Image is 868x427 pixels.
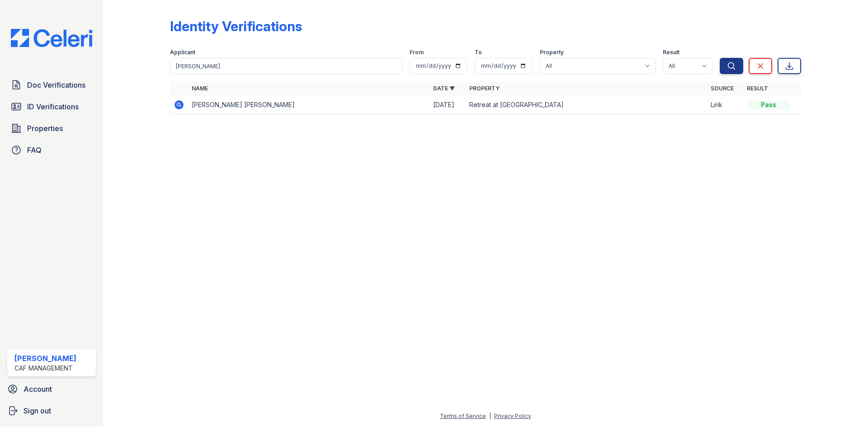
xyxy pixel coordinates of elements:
div: Identity Verifications [170,18,302,34]
a: Terms of Service [440,413,486,419]
span: Properties [27,123,63,134]
label: To [475,49,482,56]
a: FAQ [7,141,96,159]
a: Doc Verifications [7,76,96,94]
span: Account [24,384,52,394]
a: Result [747,85,768,92]
div: [PERSON_NAME] [14,353,76,364]
label: Result [663,49,679,56]
input: Search by name or phone number [170,58,402,74]
a: Date ▼ [433,85,455,92]
label: Property [540,49,564,56]
label: Applicant [170,49,195,56]
span: Doc Verifications [27,80,85,90]
span: FAQ [27,145,42,155]
img: CE_Logo_Blue-a8612792a0a2168367f1c8372b55b34899dd931a85d93a1a3d3e32e68fde9ad4.png [4,29,99,47]
a: Account [4,380,99,398]
a: Source [711,85,734,92]
a: Properties [7,119,96,137]
td: Link [707,96,743,114]
div: Pass [747,100,790,109]
label: From [410,49,424,56]
a: Name [192,85,208,92]
a: Privacy Policy [494,413,531,419]
td: Retreat at [GEOGRAPHIC_DATA] [466,96,707,114]
span: Sign out [24,405,51,416]
div: CAF Management [14,364,76,373]
td: [PERSON_NAME] [PERSON_NAME] [188,96,429,114]
div: | [489,413,491,419]
a: Property [469,85,500,92]
span: ID Verifications [27,101,79,112]
a: Sign out [4,402,99,420]
a: ID Verifications [7,98,96,116]
td: [DATE] [429,96,466,114]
